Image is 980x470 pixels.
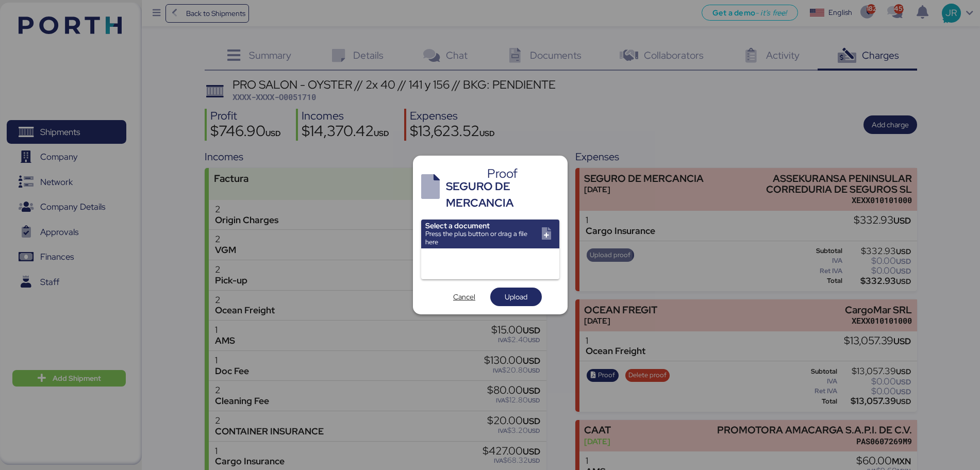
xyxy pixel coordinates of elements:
span: Cancel [453,291,475,303]
span: Upload [505,291,527,303]
button: Upload [490,288,542,306]
button: Cancel [439,288,490,306]
div: Proof [446,169,559,178]
div: SEGURO DE MERCANCIA [446,178,559,212]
